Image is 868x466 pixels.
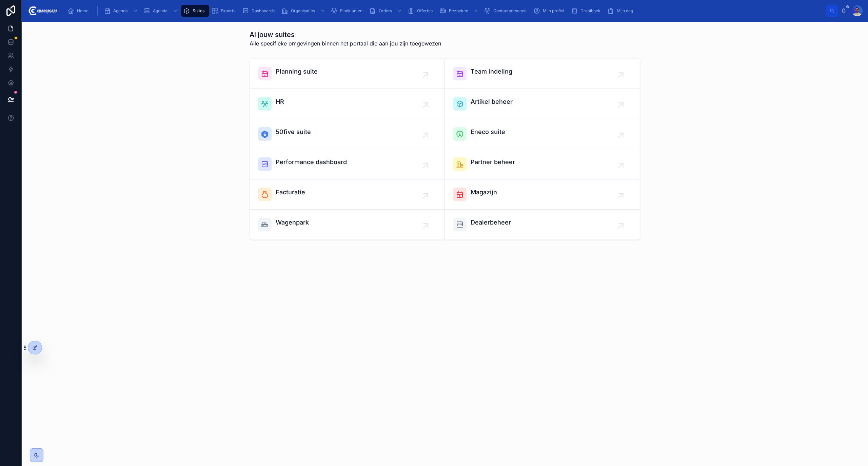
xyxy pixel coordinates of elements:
a: Eneco suite [445,119,640,149]
a: HR [250,89,445,119]
span: Partner beheer [471,157,515,167]
a: Draaiboek [569,5,605,17]
a: Wagenpark [250,210,445,239]
span: Home [77,8,88,14]
span: Suites [193,8,204,14]
span: Eindklanten [340,8,362,14]
span: Alle specifieke omgevingen binnen het portaal die aan jou zijn toegewezen [250,39,441,47]
div: scrollable content [63,3,826,18]
span: Organisaties [291,8,315,14]
a: Suites [181,5,209,17]
a: 50five suite [250,119,445,149]
span: Offertes [417,8,433,14]
h1: Al jouw suites [250,30,441,39]
a: Artikel beheer [445,89,640,119]
a: Organisaties [279,5,329,17]
a: Planning suite [250,59,445,89]
span: Dealerbeheer [471,218,511,227]
span: Contactpersonen [493,8,527,14]
span: Performance dashboard [276,157,347,167]
a: Mijn dag [605,5,638,17]
img: App logo [27,5,57,16]
span: Eneco suite [471,127,505,137]
span: Wagenpark [276,218,309,227]
span: Artikel beheer [471,97,513,106]
span: Team indeling [471,67,512,76]
a: Orders [367,5,406,17]
a: Contactpersonen [482,5,531,17]
a: Mijn profiel [531,5,569,17]
a: Agenda [102,5,141,17]
a: Partner beheer [445,149,640,179]
a: Facturatie [250,179,445,210]
span: HR [276,97,284,106]
span: Orders [379,8,392,14]
span: Exports [221,8,235,14]
span: Bezoeken [449,8,468,14]
span: 50five suite [276,127,311,137]
a: Bezoeken [437,5,482,17]
a: Magazijn [445,179,640,210]
span: Agenda [113,8,128,14]
a: Dashboards [240,5,279,17]
a: Offertes [406,5,437,17]
span: Draaiboek [580,8,600,14]
span: Dashboards [252,8,275,14]
span: Magazijn [471,188,497,197]
span: Agenda [153,8,167,14]
a: Team indeling [445,59,640,89]
span: Facturatie [276,188,305,197]
a: Agenda [141,5,181,17]
a: Dealerbeheer [445,210,640,239]
a: Eindklanten [329,5,367,17]
span: Mijn profiel [543,8,564,14]
span: Mijn dag [617,8,633,14]
a: Home [65,5,93,17]
span: Planning suite [276,67,318,76]
a: Performance dashboard [250,149,445,179]
a: Exports [209,5,240,17]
